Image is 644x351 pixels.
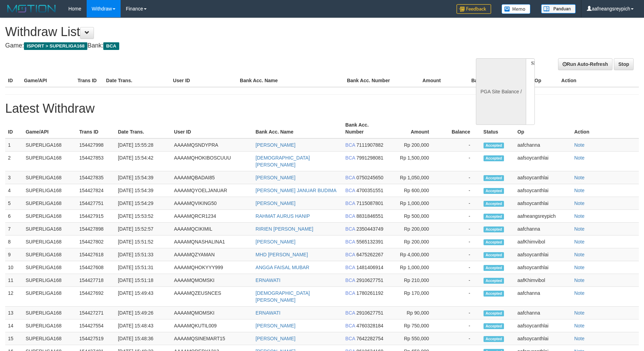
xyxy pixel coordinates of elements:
td: 11 [5,274,23,287]
td: SUPERLIGA168 [23,152,77,171]
td: aafsoycanthlai [515,319,572,332]
td: 5 [5,197,23,210]
span: 7642282754 [356,336,383,341]
span: BCA [345,265,355,270]
td: 154427802 [77,236,115,248]
a: [PERSON_NAME] [255,336,295,341]
span: Accepted [484,175,504,181]
td: AAAAMQVIKING50 [171,197,253,210]
th: ID [5,74,21,87]
th: Amount [398,74,451,87]
td: - [440,197,481,210]
span: BCA [345,239,355,245]
td: AAAAMQNASHALINA1 [171,236,253,248]
span: Accepted [484,226,504,232]
td: 8 [5,236,23,248]
td: - [440,171,481,184]
span: Accepted [484,239,504,245]
span: 1780261192 [356,290,383,296]
span: Accepted [484,214,504,220]
th: Amount [388,119,440,138]
span: BCA [345,155,355,161]
td: - [440,287,481,307]
td: - [440,274,481,287]
td: 4 [5,184,23,197]
span: 6475262267 [356,252,383,257]
th: Balance [451,74,501,87]
span: Accepted [484,310,504,316]
td: 154427835 [77,171,115,184]
td: SUPERLIGA168 [23,197,77,210]
td: aafsoycanthlai [515,261,572,274]
th: Action [558,74,639,87]
td: - [440,261,481,274]
span: BCA [345,290,355,296]
th: User ID [170,74,237,87]
a: Note [574,200,585,206]
span: BCA [345,226,355,232]
td: 7 [5,223,23,236]
td: SUPERLIGA168 [23,287,77,307]
th: Status [481,119,515,138]
td: Rp 1,000,000 [388,261,440,274]
span: 0750245650 [356,175,383,180]
td: 154427608 [77,261,115,274]
td: - [440,210,481,223]
td: 154427618 [77,248,115,261]
span: Accepted [484,143,504,148]
td: SUPERLIGA168 [23,307,77,319]
a: Note [574,142,585,148]
th: Date Trans. [103,74,170,87]
span: 2910627751 [356,277,383,283]
td: 3 [5,171,23,184]
td: Rp 1,500,000 [388,152,440,171]
img: Button%20Memo.svg [502,4,531,14]
td: aafchanna [515,307,572,319]
td: SUPERLIGA168 [23,248,77,261]
td: 154427519 [77,332,115,345]
td: aafchanna [515,138,572,152]
h1: Latest Withdraw [5,102,639,115]
th: Game/API [23,119,77,138]
th: Date Trans. [115,119,171,138]
td: AAAAMQMOMSKI [171,307,253,319]
span: BCA [345,277,355,283]
th: ID [5,119,23,138]
th: Op [532,74,558,87]
span: 2350443749 [356,226,383,232]
h4: Game: Bank: [5,42,423,49]
a: ERNAWATI [255,310,280,316]
td: AAAAMQSINEMART15 [171,332,253,345]
span: BCA [103,42,119,50]
th: Bank Acc. Number [342,119,387,138]
td: AAAAMQRCR1234 [171,210,253,223]
span: ISPORT > SUPERLIGA168 [24,42,87,50]
a: MHD [PERSON_NAME] [255,252,308,257]
td: SUPERLIGA168 [23,332,77,345]
th: Bank Acc. Number [344,74,398,87]
span: Accepted [484,188,504,194]
th: Action [572,119,639,138]
a: [PERSON_NAME] JANUAR BUDIMA [255,188,336,193]
td: [DATE] 15:48:36 [115,332,171,345]
td: 154427915 [77,210,115,223]
a: [PERSON_NAME] [255,323,295,328]
td: [DATE] 15:52:57 [115,223,171,236]
td: Rp 200,000 [388,138,440,152]
a: Note [574,155,585,161]
td: SUPERLIGA168 [23,223,77,236]
td: Rp 750,000 [388,319,440,332]
span: BCA [345,336,355,341]
td: aafKhimvibol [515,274,572,287]
td: 2 [5,152,23,171]
td: [DATE] 15:48:43 [115,319,171,332]
td: - [440,223,481,236]
td: - [440,319,481,332]
td: Rp 500,000 [388,210,440,223]
a: Note [574,175,585,180]
span: 7115087801 [356,200,383,206]
a: [PERSON_NAME] [255,239,295,245]
td: 13 [5,307,23,319]
td: Rp 550,000 [388,332,440,345]
span: Accepted [484,201,504,207]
